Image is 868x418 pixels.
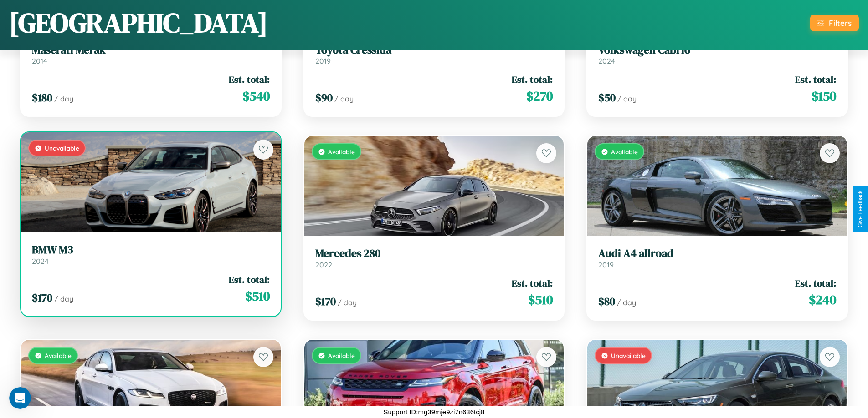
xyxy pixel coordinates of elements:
[809,291,836,309] span: $ 240
[528,291,553,309] span: $ 510
[617,298,636,307] span: / day
[526,87,553,105] span: $ 270
[810,15,859,31] button: Filters
[315,294,336,309] span: $ 170
[32,44,270,66] a: Maserati Merak2014
[32,243,270,266] a: BMW M32024
[32,290,52,305] span: $ 170
[9,4,268,41] h1: [GEOGRAPHIC_DATA]
[598,44,836,66] a: Volkswagen Cabrio2024
[315,247,553,269] a: Mercedes 2802022
[598,260,614,269] span: 2019
[242,87,270,105] span: $ 540
[245,287,270,305] span: $ 510
[812,87,836,105] span: $ 150
[315,44,553,66] a: Toyota Cressida2019
[598,247,836,269] a: Audi A4 allroad2019
[512,73,553,86] span: Est. total:
[334,94,354,103] span: / day
[598,90,616,105] span: $ 50
[229,73,270,86] span: Est. total:
[32,243,270,257] h3: BMW M3
[512,277,553,290] span: Est. total:
[857,191,863,227] div: Give Feedback
[598,56,615,65] span: 2024
[611,352,646,359] span: Unavailable
[617,94,637,103] span: / day
[598,294,615,309] span: $ 80
[54,94,73,103] span: / day
[32,56,47,65] span: 2014
[315,260,332,269] span: 2022
[795,277,836,290] span: Est. total:
[598,247,836,260] h3: Audi A4 allroad
[54,294,73,303] span: / day
[315,247,553,260] h3: Mercedes 280
[315,90,333,105] span: $ 90
[9,387,31,409] iframe: Intercom live chat
[328,148,355,156] span: Available
[384,406,485,418] p: Support ID: mg39mje9zi7n636tcj8
[829,18,852,28] div: Filters
[32,90,52,105] span: $ 180
[315,56,331,65] span: 2019
[328,352,355,359] span: Available
[32,257,49,266] span: 2024
[795,73,836,86] span: Est. total:
[338,298,357,307] span: / day
[229,273,270,286] span: Est. total:
[45,352,72,359] span: Available
[611,148,638,156] span: Available
[45,144,79,152] span: Unavailable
